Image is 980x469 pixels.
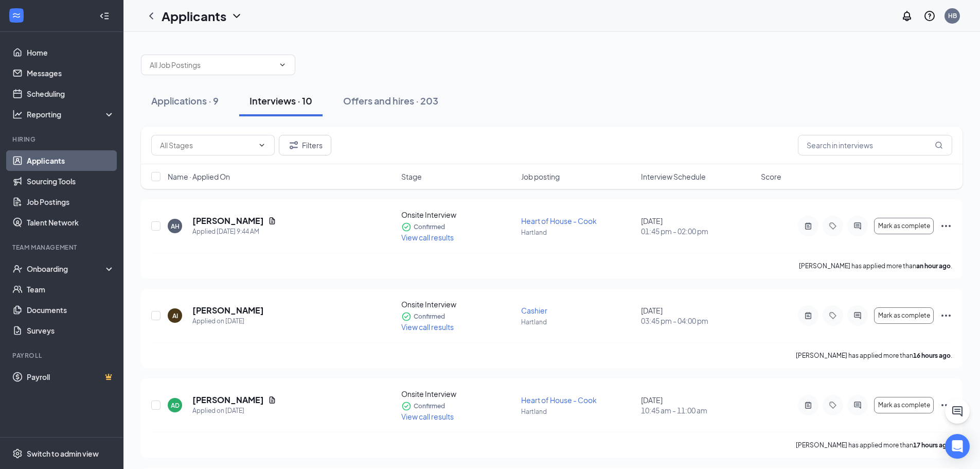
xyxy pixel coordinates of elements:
div: Applications · 9 [151,94,219,107]
a: Team [27,279,115,300]
svg: CheckmarkCircle [401,222,412,232]
svg: Tag [827,311,839,320]
div: AD [171,401,180,410]
svg: CheckmarkCircle [401,401,412,411]
svg: ActiveChat [851,311,864,320]
a: Documents [27,300,115,320]
span: Score [761,171,781,182]
a: Applicants [27,150,115,171]
span: Mark as complete [878,402,930,409]
div: HB [948,11,957,20]
svg: MagnifyingGlass [935,141,943,149]
p: [PERSON_NAME] has applied more than . [796,351,952,360]
svg: ActiveNote [802,222,814,230]
button: Mark as complete [874,218,934,234]
h1: Applicants [162,7,226,25]
svg: Ellipses [940,309,952,322]
input: Search in interviews [798,135,952,155]
a: PayrollCrown [27,367,115,387]
input: All Job Postings [150,59,274,71]
span: Name · Applied On [168,171,230,182]
p: Hartland [521,407,635,416]
span: Heart of House - Cook [521,216,597,225]
span: Mark as complete [878,312,930,319]
button: Mark as complete [874,397,934,413]
span: 01:45 pm - 02:00 pm [641,226,755,236]
a: Messages [27,63,115,83]
svg: Analysis [12,109,23,119]
span: Confirmed [414,222,445,232]
p: [PERSON_NAME] has applied more than . [796,441,952,449]
svg: Tag [827,222,839,230]
svg: QuestionInfo [923,10,936,22]
svg: Filter [288,139,300,151]
svg: Collapse [99,11,110,21]
a: Job Postings [27,192,115,212]
a: Home [27,42,115,63]
div: [DATE] [641,216,755,236]
span: Confirmed [414,311,445,322]
span: Mark as complete [878,222,930,230]
div: Switch to admin view [27,448,99,459]
span: View call results [401,412,454,421]
span: Job posting [521,171,560,182]
span: View call results [401,322,454,332]
span: View call results [401,233,454,242]
b: 16 hours ago [913,352,951,359]
span: Stage [401,171,422,182]
svg: ChatActive [951,405,964,418]
svg: ChevronDown [230,10,243,22]
span: 10:45 am - 11:00 am [641,405,755,415]
button: Mark as complete [874,307,934,324]
button: Filter Filters [279,135,331,155]
svg: Notifications [901,10,913,22]
p: Hartland [521,318,635,326]
div: Payroll [12,351,113,360]
svg: ActiveChat [851,222,864,230]
svg: Tag [827,401,839,409]
span: Cashier [521,306,547,315]
svg: ActiveNote [802,401,814,409]
svg: Document [268,396,276,404]
div: Onsite Interview [401,210,515,220]
svg: ChevronDown [258,141,266,149]
div: Offers and hires · 203 [343,94,438,107]
a: Talent Network [27,212,115,233]
div: Interviews · 10 [250,94,312,107]
h5: [PERSON_NAME] [192,215,264,227]
div: Applied on [DATE] [192,406,276,416]
svg: WorkstreamLogo [11,10,22,21]
div: Onsite Interview [401,389,515,399]
svg: ChevronLeft [145,10,157,22]
div: AH [171,222,180,231]
span: 03:45 pm - 04:00 pm [641,316,755,326]
div: Open Intercom Messenger [945,434,970,459]
h5: [PERSON_NAME] [192,305,264,316]
div: Onsite Interview [401,299,515,309]
svg: Document [268,217,276,225]
svg: Settings [12,448,23,459]
div: Team Management [12,243,113,252]
svg: Ellipses [940,399,952,411]
span: Interview Schedule [641,171,706,182]
b: 17 hours ago [913,441,951,449]
a: Sourcing Tools [27,171,115,192]
div: [DATE] [641,395,755,415]
svg: CheckmarkCircle [401,311,412,322]
svg: UserCheck [12,264,23,274]
div: AI [172,311,178,320]
button: ChatActive [945,399,970,424]
span: Heart of House - Cook [521,395,597,405]
h5: [PERSON_NAME] [192,394,264,406]
p: [PERSON_NAME] has applied more than . [799,262,952,270]
div: Applied [DATE] 9:44 AM [192,227,276,237]
span: Confirmed [414,401,445,411]
b: an hour ago [916,262,951,270]
a: Scheduling [27,83,115,104]
div: Reporting [27,109,115,119]
svg: ActiveChat [851,401,864,409]
a: Surveys [27,320,115,341]
p: Hartland [521,228,635,237]
svg: ActiveNote [802,311,814,320]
